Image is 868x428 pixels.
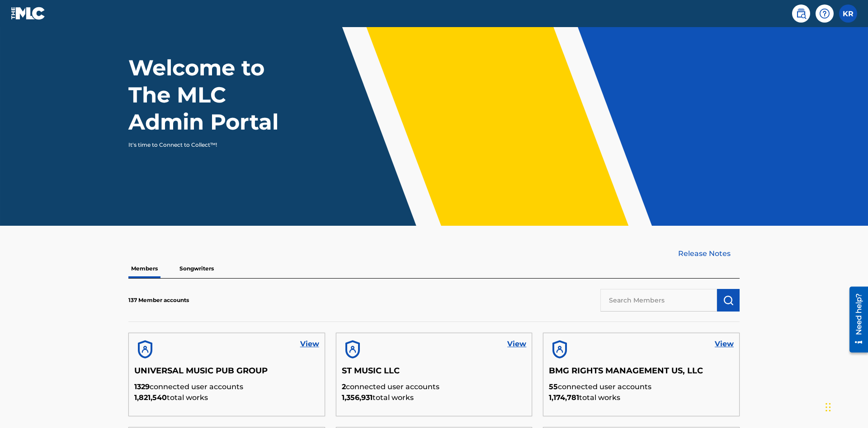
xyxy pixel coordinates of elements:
input: Search Members [600,289,717,312]
p: Members [128,259,160,278]
p: connected user accounts [549,381,734,392]
p: total works [342,392,527,403]
p: connected user accounts [134,381,319,392]
p: Songwriters [177,259,217,278]
img: account [549,339,571,360]
span: 1,356,931 [342,393,373,402]
div: Help [816,5,834,23]
img: account [134,339,156,360]
span: 1,821,540 [134,393,167,402]
p: total works [134,392,319,403]
h1: Welcome to The MLC Admin Portal [128,54,297,135]
span: 55 [549,382,558,391]
a: Release Notes [678,248,740,259]
span: 1,174,781 [549,393,579,402]
img: Search Works [723,295,734,306]
iframe: Resource Center [843,283,868,357]
a: View [507,339,526,349]
span: 1329 [134,382,150,391]
p: connected user accounts [342,381,527,392]
p: total works [549,392,734,403]
p: It's time to Connect to Collect™! [128,141,285,149]
h5: ST MUSIC LLC [342,366,527,381]
div: User Menu [839,5,857,23]
p: 137 Member accounts [128,296,189,304]
span: 2 [342,382,346,391]
iframe: Chat Widget [823,385,868,428]
div: Drag [826,394,831,421]
img: account [342,339,363,360]
h5: UNIVERSAL MUSIC PUB GROUP [134,366,319,381]
img: help [819,8,830,19]
a: View [715,339,734,349]
a: Public Search [792,5,810,23]
img: search [796,8,807,19]
img: MLC Logo [11,7,46,20]
h5: BMG RIGHTS MANAGEMENT US, LLC [549,366,734,381]
a: View [300,339,319,349]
